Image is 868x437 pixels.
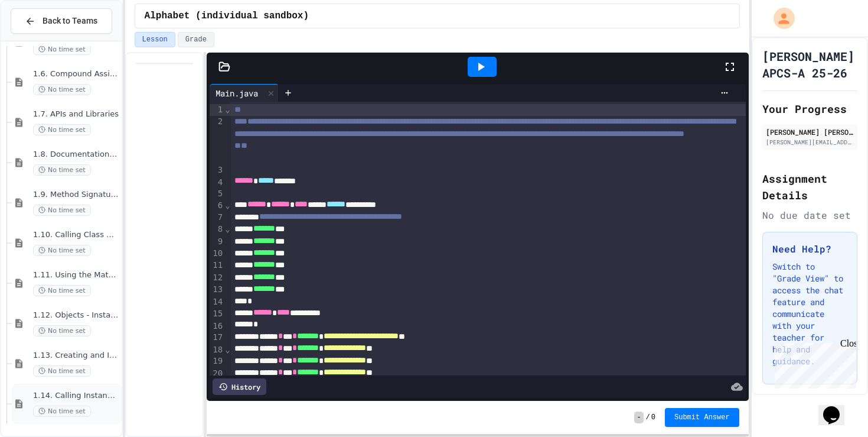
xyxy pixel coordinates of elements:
[33,190,119,200] span: 1.9. Method Signatures
[770,338,856,389] iframe: chat widget
[213,378,266,395] div: History
[33,365,91,377] span: No time set
[33,285,91,296] span: No time set
[210,308,224,320] div: 15
[761,5,798,32] div: My Account
[818,390,856,425] iframe: chat widget
[210,272,224,284] div: 12
[210,104,224,116] div: 1
[210,188,224,200] div: 5
[772,242,847,256] h3: Need Help?
[772,261,847,367] p: Switch to "Grade View" to access the chat feature and communicate with your teacher for help and ...
[33,124,91,135] span: No time set
[33,391,119,401] span: 1.14. Calling Instance Methods
[762,170,857,203] h2: Assignment Details
[646,413,650,422] span: /
[665,408,739,427] button: Submit Answer
[210,284,224,296] div: 13
[210,212,224,224] div: 7
[135,32,175,47] button: Lesson
[224,105,230,114] span: Fold line
[210,296,224,308] div: 14
[210,248,224,260] div: 10
[210,177,224,189] div: 4
[651,413,655,422] span: 0
[5,5,81,75] div: Chat with us now!Close
[43,15,97,27] span: Back to Teams
[210,332,224,344] div: 17
[210,200,224,212] div: 6
[210,84,279,102] div: Main.java
[762,101,857,117] h2: Your Progress
[210,355,224,367] div: 19
[766,127,854,137] div: [PERSON_NAME] [PERSON_NAME]
[210,116,224,164] div: 2
[33,150,119,160] span: 1.8. Documentation with Comments and Preconditions
[178,32,214,47] button: Grade
[210,260,224,271] div: 11
[33,351,119,361] span: 1.13. Creating and Initializing Objects: Constructors
[33,109,119,119] span: 1.7. APIs and Libraries
[33,164,91,176] span: No time set
[33,44,91,55] span: No time set
[224,200,230,210] span: Fold line
[224,224,230,234] span: Fold line
[11,8,112,34] button: Back to Teams
[33,245,91,256] span: No time set
[762,208,857,222] div: No due date set
[33,69,119,79] span: 1.6. Compound Assignment Operators
[210,164,224,176] div: 3
[33,325,91,336] span: No time set
[634,412,643,423] span: -
[762,48,857,81] h1: [PERSON_NAME] APCS-A 25-26
[210,87,264,99] div: Main.java
[33,310,119,321] span: 1.12. Objects - Instances of Classes
[766,138,854,147] div: [PERSON_NAME][EMAIL_ADDRESS][PERSON_NAME][DOMAIN_NAME][PERSON_NAME]
[210,344,224,356] div: 18
[210,321,224,332] div: 16
[33,270,119,280] span: 1.11. Using the Math Class
[224,345,230,354] span: Fold line
[210,368,224,380] div: 20
[145,9,309,23] span: Alphabet (individual sandbox)
[33,84,91,95] span: No time set
[210,236,224,248] div: 9
[33,230,119,240] span: 1.10. Calling Class Methods
[33,406,91,417] span: No time set
[33,205,91,216] span: No time set
[210,224,224,235] div: 8
[674,413,730,422] span: Submit Answer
